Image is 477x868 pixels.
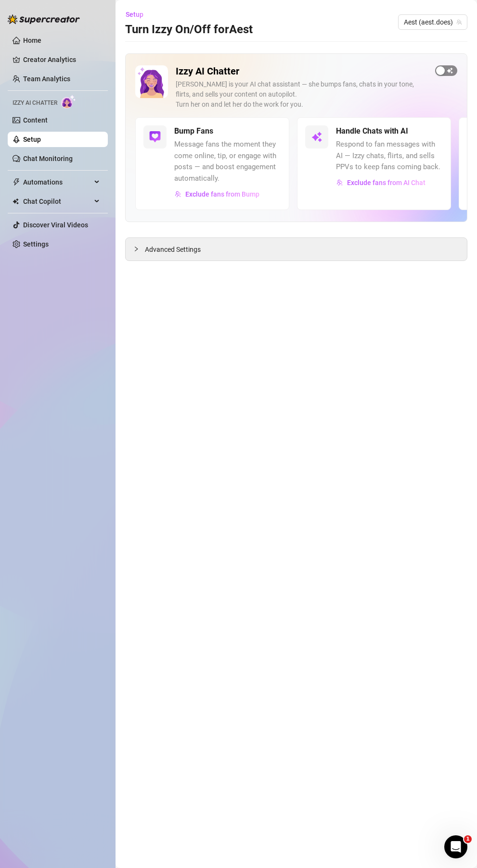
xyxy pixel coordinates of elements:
[23,194,91,209] span: Chat Copilot
[347,179,425,186] span: Exclude fans from AI Chat
[444,835,467,858] iframe: Intercom live chat
[23,37,41,44] a: Home
[125,22,253,37] h3: Turn Izzy On/Off for Aest
[125,7,151,22] button: Setup
[149,131,161,143] img: svg%3e
[176,79,427,110] div: [PERSON_NAME] is your AI chat assistant — she bumps fans, chats in your tone, flirts, and sells y...
[23,174,91,190] span: Automations
[133,246,139,252] span: collapsed
[23,221,88,229] a: Discover Viral Videos
[23,155,73,162] a: Chat Monitoring
[175,191,181,198] img: svg%3e
[336,139,443,173] span: Respond to fan messages with AI — Izzy chats, flirts, and sells PPVs to keep fans coming back.
[8,14,80,24] img: logo-BBDzfeDw.svg
[13,198,19,205] img: Chat Copilot
[464,835,472,843] span: 1
[176,65,427,77] h2: Izzy AI Chatter
[145,244,201,255] span: Advanced Settings
[13,99,57,108] span: Izzy AI Chatter
[23,116,48,124] a: Content
[404,15,462,29] span: Aest (aest.does)
[174,186,260,202] button: Exclude fans from Bump
[135,65,168,98] img: Izzy AI Chatter
[23,52,100,67] a: Creator Analytics
[311,131,322,143] img: svg%3e
[133,244,145,254] div: collapsed
[23,240,49,248] a: Settings
[23,136,41,143] a: Setup
[13,178,20,186] span: thunderbolt
[174,139,281,184] span: Message fans the moment they come online, tip, or engage with posts — and boost engagement automa...
[336,179,343,186] img: svg%3e
[61,95,76,109] img: AI Chatter
[336,175,426,190] button: Exclude fans from AI Chat
[174,125,213,137] h5: Bump Fans
[185,190,259,198] span: Exclude fans from Bump
[126,11,143,18] span: Setup
[336,125,408,137] h5: Handle Chats with AI
[23,75,70,83] a: Team Analytics
[456,19,462,25] span: team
